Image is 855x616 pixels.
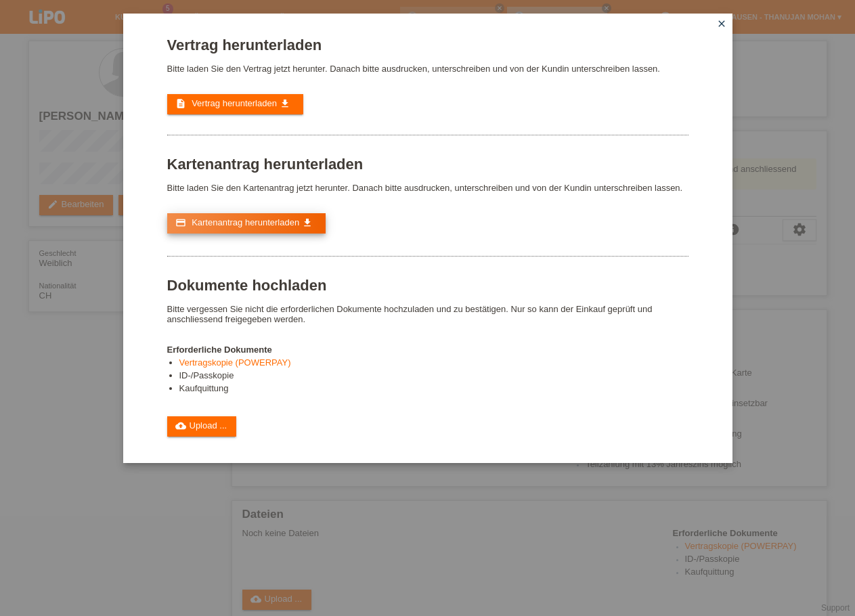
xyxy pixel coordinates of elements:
i: get_app [302,217,313,228]
a: description Vertrag herunterladen get_app [167,94,303,114]
p: Bitte laden Sie den Vertrag jetzt herunter. Danach bitte ausdrucken, unterschreiben und von der K... [167,64,688,74]
p: Bitte laden Sie den Kartenantrag jetzt herunter. Danach bitte ausdrucken, unterschreiben und von ... [167,183,688,193]
h1: Kartenantrag herunterladen [167,156,688,173]
a: cloud_uploadUpload ... [167,416,237,437]
a: close [713,17,730,32]
i: description [175,98,186,109]
i: cloud_upload [175,420,186,431]
li: Kaufquittung [179,383,688,396]
h1: Dokumente hochladen [167,277,688,294]
span: Vertrag herunterladen [192,98,277,108]
p: Bitte vergessen Sie nicht die erforderlichen Dokumente hochzuladen und zu bestätigen. Nur so kann... [167,304,688,324]
span: Kartenantrag herunterladen [192,217,299,227]
li: ID-/Passkopie [179,370,688,383]
a: Vertragskopie (POWERPAY) [179,357,291,368]
i: get_app [280,98,290,109]
h4: Erforderliche Dokumente [167,345,688,355]
i: credit_card [175,217,186,228]
i: close [716,18,727,29]
a: credit_card Kartenantrag herunterladen get_app [167,213,326,234]
h1: Vertrag herunterladen [167,37,688,53]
